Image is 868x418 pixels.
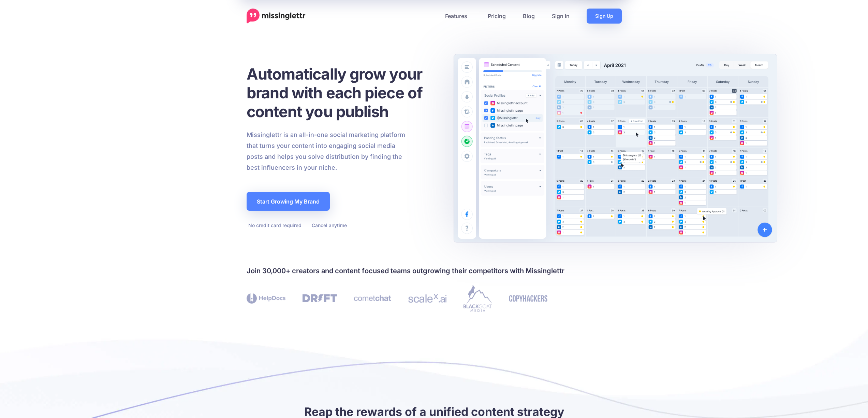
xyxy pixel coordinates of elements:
[247,9,306,24] a: Home
[247,192,330,211] a: Start Growing My Brand
[587,9,622,24] a: Sign Up
[247,65,439,121] h1: Automatically grow your brand with each piece of content you publish
[479,9,514,24] a: Pricing
[247,265,622,276] h4: Join 30,000+ creators and content focused teams outgrowing their competitors with Missinglettr
[437,9,479,24] a: Features
[514,9,543,24] a: Blog
[543,9,578,24] a: Sign In
[247,129,406,173] p: Missinglettr is an all-in-one social marketing platform that turns your content into engaging soc...
[310,221,347,229] li: Cancel anytime
[247,221,301,229] li: No credit card required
